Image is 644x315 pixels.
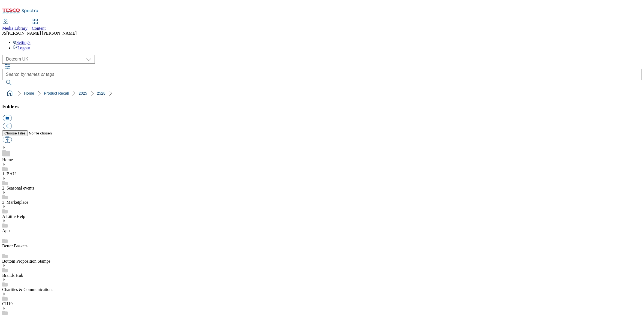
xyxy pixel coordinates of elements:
[2,214,25,219] a: A Little Help
[13,46,30,50] a: Logout
[2,301,13,306] a: CIJ19
[2,31,6,35] span: JS
[13,40,31,45] a: Settings
[97,91,105,95] a: 2528
[2,88,642,98] nav: breadcrumb
[24,91,34,95] a: Home
[5,89,14,98] a: home
[32,19,46,31] a: Content
[2,26,28,31] span: Media Library
[2,69,642,80] input: Search by names or tags
[2,104,642,110] h3: Folders
[2,172,16,176] a: 1_BAU
[2,287,53,292] a: Charities & Communications
[2,19,28,31] a: Media Library
[2,228,10,233] a: App
[78,91,87,95] a: 2025
[2,244,28,248] a: Better Baskets
[2,157,13,162] a: Home
[2,273,23,278] a: Brands Hub
[6,31,77,35] span: [PERSON_NAME] [PERSON_NAME]
[2,259,50,263] a: Bottom Proposition Stamps
[2,186,34,190] a: 2_Seasonal events
[2,200,28,205] a: 3_Marketplace
[32,26,46,31] span: Content
[44,91,69,95] a: Product Recall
